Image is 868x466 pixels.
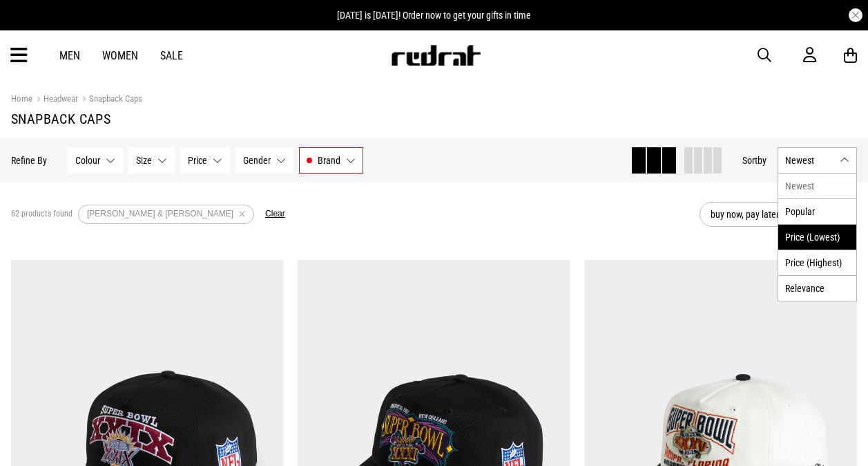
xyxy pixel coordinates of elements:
li: Relevance [778,275,856,301]
a: Sale [160,49,183,62]
button: Newest [778,147,857,174]
span: by [758,155,766,166]
button: Sortby [742,152,766,169]
li: Price (Highest) [778,250,856,275]
a: Home [11,93,32,104]
button: Remove filter [233,205,251,224]
span: Size [136,155,152,166]
button: Gender [235,147,293,174]
span: Colour [75,155,100,166]
a: Men [59,49,80,62]
button: buy now, pay later option [700,202,857,227]
button: Clear [265,209,285,220]
span: Newest [785,155,834,166]
span: Brand [318,155,340,166]
a: Snapback Caps [78,93,142,106]
button: Size [128,147,175,174]
span: buy now, pay later option [711,206,825,223]
button: Brand [299,147,363,174]
img: Redrat logo [390,45,481,66]
li: Price (Lowest) [778,224,856,250]
span: 62 products found [11,209,73,220]
a: Women [102,49,138,62]
p: Refine By [11,155,47,166]
li: Popular [778,198,856,224]
button: Price [180,147,230,174]
button: Open LiveChat chat widget [11,6,52,47]
button: Colour [68,147,123,174]
a: Headwear [32,93,78,106]
span: [PERSON_NAME] & [PERSON_NAME] [87,209,233,218]
span: Price [188,155,207,166]
li: Newest [778,174,856,198]
h1: Snapback Caps [11,111,857,127]
span: Gender [243,155,271,166]
span: [DATE] is [DATE]! Order now to get your gifts in time [337,10,531,21]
